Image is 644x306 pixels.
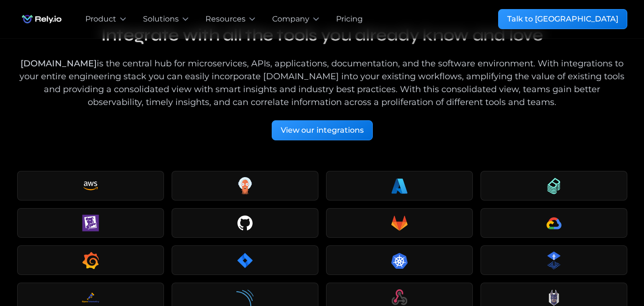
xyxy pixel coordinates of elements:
[581,243,631,293] iframe: Chatbot
[205,13,245,25] div: Resources
[498,9,627,29] a: Talk to [GEOGRAPHIC_DATA]
[507,13,618,25] div: Talk to [GEOGRAPHIC_DATA]
[17,10,66,29] a: home
[272,13,309,25] div: Company
[17,57,627,109] div: is the central hub for microservices, APIs, applications, documentation, and the software environ...
[85,13,116,25] div: Product
[20,58,97,69] a: [DOMAIN_NAME]
[336,13,363,25] a: Pricing
[17,10,66,29] img: Rely.io logo
[272,120,373,140] a: View our integrations
[143,13,179,25] div: Solutions
[281,125,364,136] div: View our integrations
